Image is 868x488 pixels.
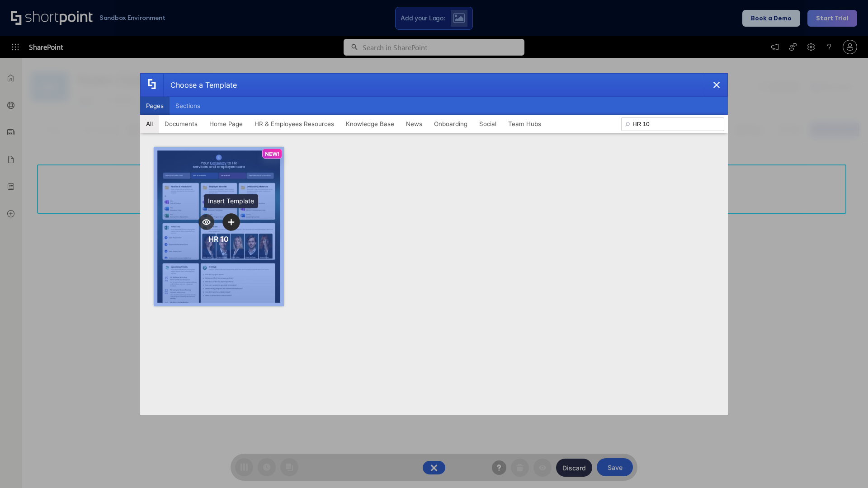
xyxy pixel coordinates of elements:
p: NEW! [265,150,279,157]
input: Search [621,117,724,131]
div: HR 10 [208,235,229,244]
button: Team Hubs [502,115,547,133]
button: All [140,115,159,133]
button: Home Page [203,115,249,133]
div: Choose a Template [163,74,237,96]
button: Knowledge Base [340,115,400,133]
button: HR & Employees Resources [249,115,340,133]
button: Documents [159,115,203,133]
button: Pages [140,97,170,115]
button: News [400,115,428,133]
button: Social [473,115,502,133]
iframe: Chat Widget [823,445,868,488]
button: Onboarding [428,115,473,133]
div: template selector [140,73,728,415]
button: Sections [170,97,206,115]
